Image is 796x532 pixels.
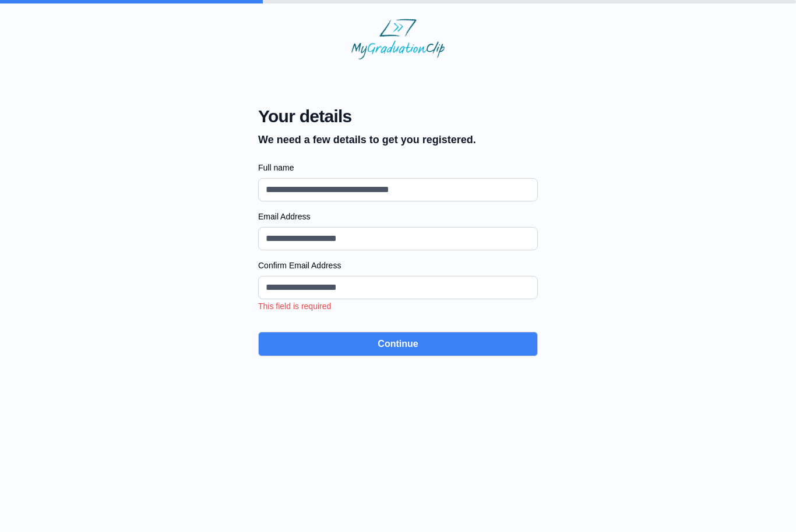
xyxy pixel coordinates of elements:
label: Email Address [258,211,538,222]
label: Confirm Email Address [258,260,538,271]
p: We need a few details to get you registered. [258,132,476,148]
label: Full name [258,162,538,173]
img: MyGraduationClip [351,19,445,59]
span: Your details [258,106,476,127]
span: This field is required [258,302,331,311]
button: Continue [258,332,538,356]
